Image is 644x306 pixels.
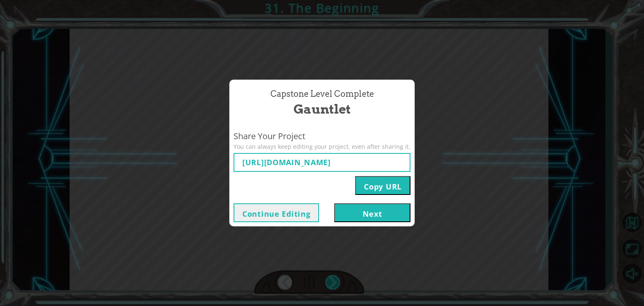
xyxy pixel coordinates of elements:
span: Share Your Project [234,130,410,143]
span: Gauntlet [293,100,351,118]
button: Next [334,203,410,222]
button: Continue Editing [234,203,319,222]
span: You can always keep editing your project, even after sharing it. [234,143,410,151]
span: Capstone Level Complete [270,88,374,100]
button: Copy URL [355,176,410,195]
